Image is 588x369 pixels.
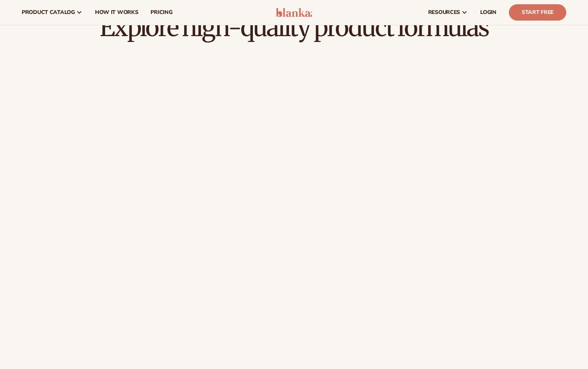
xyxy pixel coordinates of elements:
span: LOGIN [480,9,496,16]
img: logo [276,8,313,17]
h2: Explore high-quality product formulas [22,14,566,40]
span: pricing [150,9,172,16]
span: resources [428,9,460,16]
a: Start Free [509,4,566,21]
span: How It Works [95,9,138,16]
span: product catalog [22,9,75,16]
